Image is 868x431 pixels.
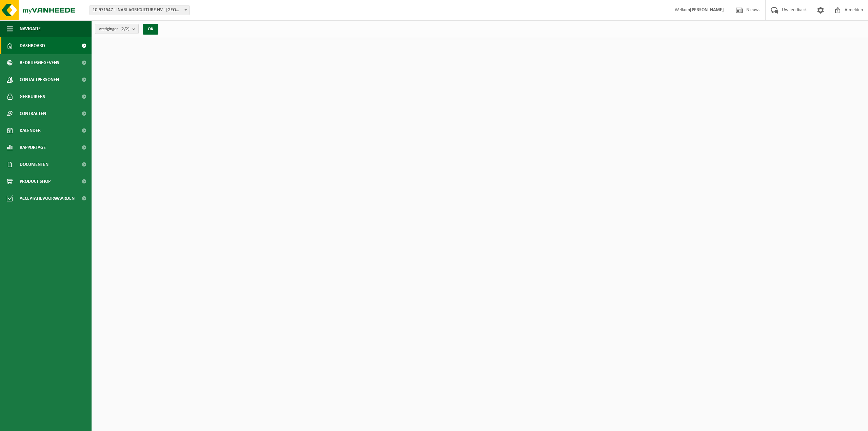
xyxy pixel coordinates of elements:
strong: [PERSON_NAME] [690,7,724,13]
button: Vestigingen(2/2) [95,24,139,34]
span: Rapportage [20,139,46,156]
span: Acceptatievoorwaarden [20,190,75,207]
span: Bedrijfsgegevens [20,54,59,71]
span: Contactpersonen [20,71,59,88]
span: Vestigingen [99,24,130,34]
span: Documenten [20,156,48,173]
span: Gebruikers [20,88,45,105]
span: Contracten [20,105,46,122]
span: Dashboard [20,37,45,54]
span: Product Shop [20,173,51,190]
span: Kalender [20,122,41,139]
span: Navigatie [20,20,41,37]
span: 10-971547 - INARI AGRICULTURE NV - DEINZE [90,5,189,15]
span: 10-971547 - INARI AGRICULTURE NV - DEINZE [90,5,190,15]
button: OK [143,24,158,35]
count: (2/2) [120,27,130,31]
